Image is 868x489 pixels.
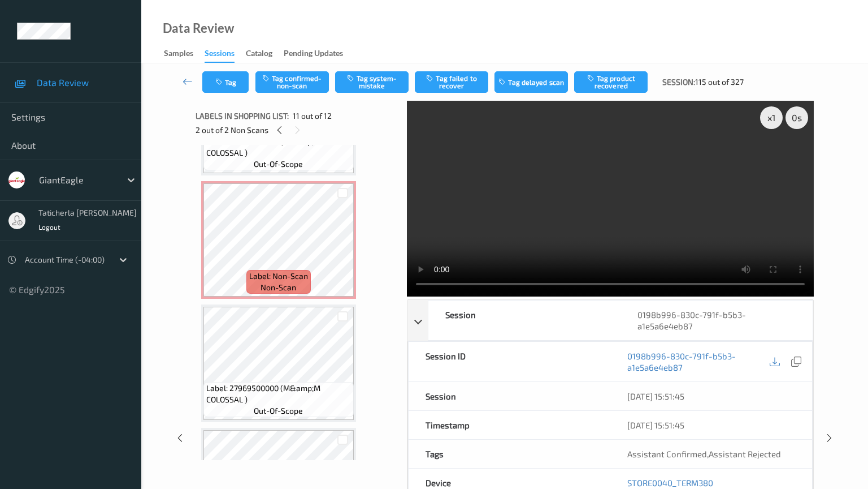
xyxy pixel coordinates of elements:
button: Tag failed to recover [415,71,488,93]
div: Session ID [409,342,610,381]
a: Samples [164,46,205,62]
span: Label: Non-Scan [249,271,308,282]
button: Tag [202,71,249,93]
span: non-scan [261,282,296,293]
div: [DATE] 15:51:45 [627,419,795,431]
span: 115 out of 327 [695,76,744,88]
span: Assistant Rejected [709,449,781,459]
button: Tag product recovered [574,71,648,93]
div: Session0198b996-830c-791f-b5b3-a1e5a6e4eb87 [407,300,813,341]
div: Data Review [163,23,234,34]
a: Pending Updates [284,46,354,62]
a: 0198b996-830c-791f-b5b3-a1e5a6e4eb87 [627,350,767,373]
span: out-of-scope [254,405,303,417]
div: [DATE] 15:51:45 [627,391,795,402]
div: Session [428,301,620,340]
div: Catalog [246,48,272,62]
span: Session: [662,76,695,88]
a: Catalog [246,46,284,62]
div: 0198b996-830c-791f-b5b3-a1e5a6e4eb87 [620,301,813,340]
div: Tags [409,440,610,468]
div: Timestamp [409,411,610,439]
span: Assistant Confirmed [627,449,707,459]
button: Tag confirmed-non-scan [255,71,329,93]
a: STORE0040_TERM380 [627,478,713,488]
span: Label: 27969500000 (M&amp;M COLOSSAL ) [206,383,351,405]
div: 0 s [785,106,808,129]
div: Session [409,382,610,410]
button: Tag system-mistake [335,71,409,93]
div: 2 out of 2 Non Scans [196,123,399,137]
span: Labels in shopping list: [196,110,289,122]
span: 11 out of 12 [293,110,332,122]
span: out-of-scope [254,158,303,170]
a: Sessions [205,46,246,63]
span: Label: 27969500000 (M&amp;M COLOSSAL ) [206,136,351,158]
div: Sessions [205,48,235,63]
div: Pending Updates [284,48,343,62]
div: Samples [164,48,193,62]
button: Tag delayed scan [494,71,568,93]
div: x 1 [760,106,783,129]
span: , [627,449,781,459]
